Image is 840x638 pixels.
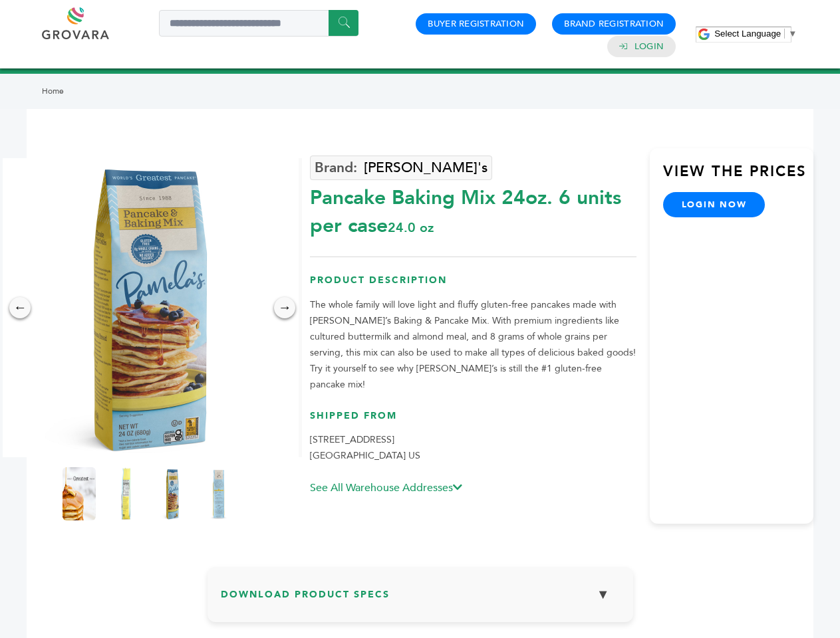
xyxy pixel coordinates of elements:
h3: View the Prices [663,161,813,192]
img: Pancake & Baking Mix, 24oz. 6 units per case 24.0 oz [156,467,189,520]
a: login now [663,192,766,217]
a: Home [42,86,64,96]
a: See All Warehouse Addresses [310,480,462,495]
a: Brand Registration [564,18,664,30]
h3: Product Description [310,274,636,297]
button: ▼ [587,580,620,609]
div: Pancake Baking Mix 24oz. 6 units per case [310,177,636,240]
p: The whole family will love light and fluffy gluten-free pancakes made with [PERSON_NAME]’s Baking... [310,297,636,393]
span: ​ [784,29,785,39]
h3: Shipped From [310,409,636,433]
a: Select Language​ [714,29,797,39]
a: Login [634,41,664,53]
span: 24.0 oz [388,219,434,237]
img: Pancake & Baking Mix, 24oz. 6 units per case 24.0 oz Nutrition Info [109,467,142,520]
p: [STREET_ADDRESS] [GEOGRAPHIC_DATA] US [310,432,636,464]
div: → [274,297,295,318]
a: Buyer Registration [428,18,524,30]
span: Select Language [714,29,781,39]
a: [PERSON_NAME]'s [310,156,492,180]
div: ← [9,297,31,318]
input: Search a product or brand... [159,10,358,37]
h3: Download Product Specs [221,580,620,619]
img: Pancake & Baking Mix, 24oz. 6 units per case 24.0 oz Product Label [63,467,96,520]
img: Pancake & Baking Mix, 24oz. 6 units per case 24.0 oz [202,467,235,520]
span: ▼ [788,29,797,39]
